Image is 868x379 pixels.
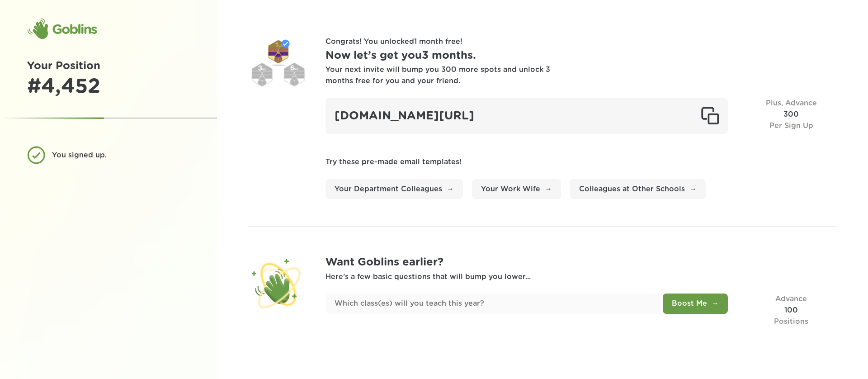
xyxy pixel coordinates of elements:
[325,36,836,47] p: Congrats! You unlocked 1 month free !
[27,18,97,40] div: Goblins
[570,179,706,199] a: Colleagues at Other Schools
[746,294,836,327] div: 100
[325,47,836,64] h1: Now let’s get you 3 months .
[774,318,808,325] span: Positions
[775,295,807,303] span: Advance
[325,156,836,168] p: Try these pre-made email templates!
[325,179,463,199] a: Your Department Colleagues
[325,98,728,134] div: [DOMAIN_NAME][URL]
[472,179,561,199] a: Your Work Wife
[769,122,813,129] span: Per Sign Up
[52,150,183,161] div: You signed up.
[325,254,836,271] h1: Want Goblins earlier?
[325,64,552,87] div: Your next invite will bump you 300 more spots and unlock 3 months free for you and your friend.
[27,58,190,75] h1: Your Position
[325,294,661,314] input: Which class(es) will you teach this year?
[27,75,190,99] div: # 4,452
[746,98,836,134] div: 300
[663,294,728,314] button: Boost Me
[325,271,836,283] p: Here’s a few basic questions that will bump you lower...
[766,99,817,107] span: Plus, Advance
